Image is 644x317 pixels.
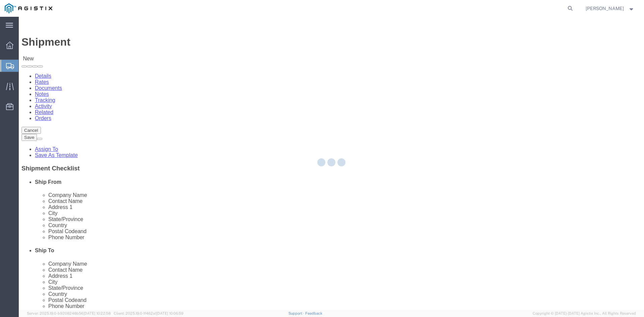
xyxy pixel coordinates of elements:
[5,3,52,13] img: logo
[27,311,111,315] span: Server: 2025.19.0-b9208248b56
[156,311,183,315] span: [DATE] 10:06:59
[288,311,305,315] a: Support
[305,311,322,315] a: Feedback
[84,311,111,315] span: [DATE] 10:22:58
[585,4,635,12] button: [PERSON_NAME]
[533,311,636,316] span: Copyright © [DATE]-[DATE] Agistix Inc., All Rights Reserved
[114,311,183,315] span: Client: 2025.19.0-1f462a1
[586,5,624,12] span: Chris Catarino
